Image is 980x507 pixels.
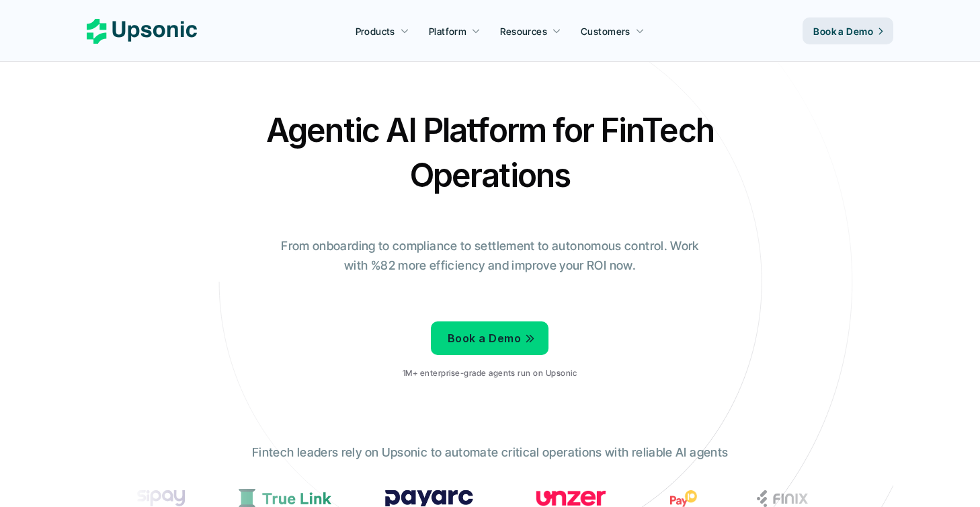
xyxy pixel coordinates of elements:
[431,321,548,355] a: Book a Demo
[429,24,466,38] p: Platform
[252,443,728,463] p: Fintech leaders rely on Upsonic to automate critical operations with reliable AI agents
[813,24,873,38] p: Book a Demo
[403,368,577,378] p: 1M+ enterprise-grade agents run on Upsonic
[255,108,725,198] h2: Agentic AI Platform for FinTech Operations
[356,24,395,38] p: Products
[581,24,630,38] p: Customers
[448,329,521,348] p: Book a Demo
[500,24,547,38] p: Resources
[348,19,417,43] a: Products
[803,17,893,44] a: Book a Demo
[272,237,708,276] p: From onboarding to compliance to settlement to autonomous control. Work with %82 more efficiency ...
